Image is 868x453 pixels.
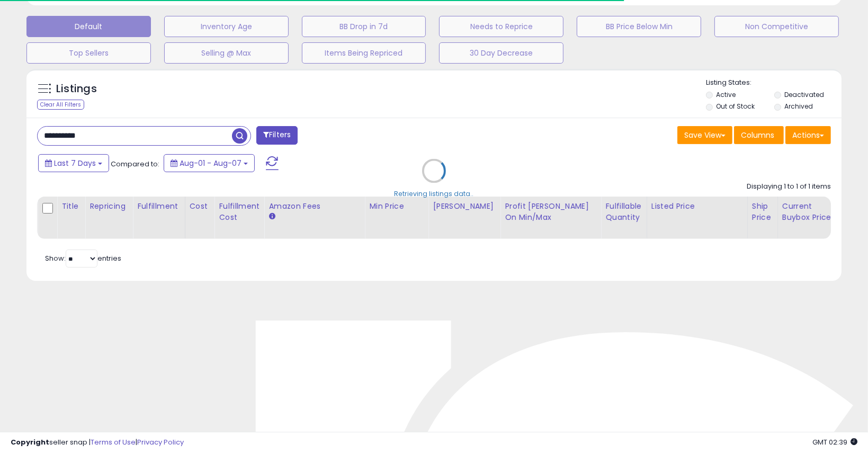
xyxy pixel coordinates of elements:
button: Selling @ Max [164,42,289,64]
button: BB Price Below Min [577,16,701,37]
button: Needs to Reprice [439,16,563,37]
button: BB Drop in 7d [302,16,426,37]
button: Default [26,16,151,37]
button: 30 Day Decrease [439,42,563,64]
button: Inventory Age [164,16,289,37]
button: Non Competitive [714,16,839,37]
div: Retrieving listings data.. [395,189,474,199]
button: Items Being Repriced [302,42,426,64]
button: Top Sellers [26,42,151,64]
